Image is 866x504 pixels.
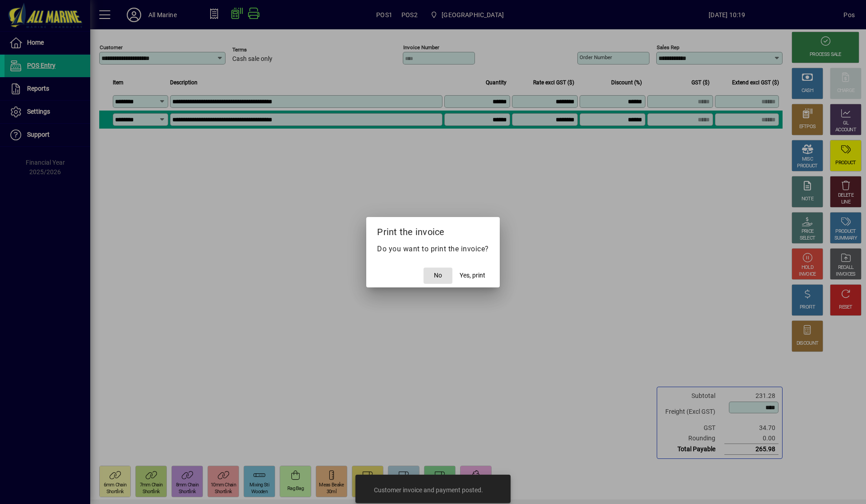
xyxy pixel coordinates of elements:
[366,217,500,243] h2: Print the invoice
[460,271,485,280] span: Yes, print
[434,271,442,280] span: No
[377,244,489,254] p: Do you want to print the invoice?
[456,268,489,284] button: Yes, print
[424,268,452,284] button: No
